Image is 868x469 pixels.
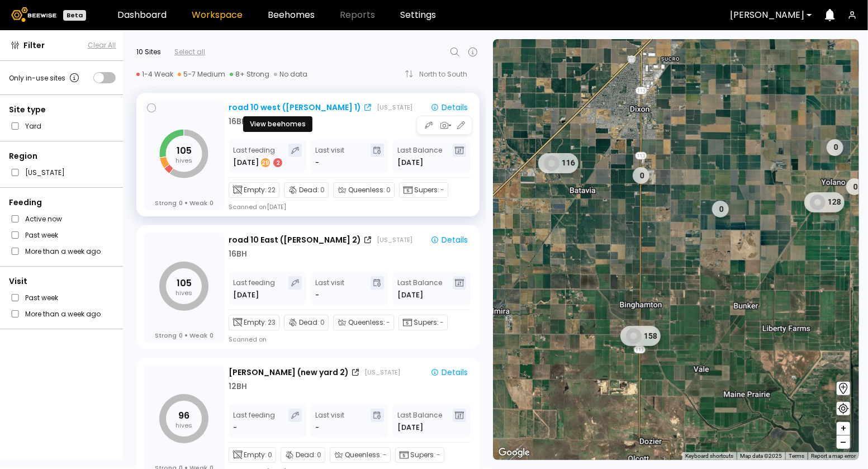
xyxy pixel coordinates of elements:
div: Region [9,150,116,162]
div: Scanned on [DATE] [229,202,286,211]
div: 8+ Strong [230,70,269,79]
div: Last Balance [397,144,442,168]
div: [DATE] [233,290,260,301]
a: Report a map error [811,453,856,459]
a: Workspace [192,11,243,20]
div: 0 [712,201,729,217]
tspan: 105 [177,277,192,290]
span: 0 [210,331,214,339]
button: – [837,435,850,449]
span: [DATE] [397,290,423,301]
div: Queenless: [333,315,394,330]
span: Filter [23,40,45,51]
div: 10 Sites [136,47,161,57]
span: - [386,318,390,328]
div: View beehomes [243,116,312,132]
div: [DATE] [233,157,283,168]
div: Last visit [315,144,344,168]
div: Dead: [284,182,329,198]
tspan: hives [176,156,192,165]
div: Last feeding [233,276,275,301]
div: Scanned on [229,335,267,344]
div: [US_STATE] [364,368,400,377]
span: 0 [210,199,214,207]
div: 12 BH [229,381,247,392]
div: road 10 west ([PERSON_NAME] 1) [229,102,361,113]
tspan: hives [176,288,192,297]
div: Supers: [395,447,444,463]
img: Beewise logo [11,7,56,22]
span: - [383,450,387,460]
div: 158 [620,326,661,346]
span: Map data ©2025 [740,453,782,459]
button: Keyboard shortcuts [685,452,733,460]
div: 16 BH [229,116,247,127]
div: 0 [846,178,862,195]
span: Reports [340,11,375,20]
div: Empty: [229,315,279,330]
div: Dead: [284,315,329,330]
div: - [233,422,238,433]
div: 1-4 Weak [136,70,173,79]
a: Terms (opens in new tab) [789,453,804,459]
div: No data [274,70,307,79]
div: Details [430,367,468,377]
div: Last feeding [233,409,275,433]
span: + [840,421,847,435]
span: 0 [317,450,321,460]
div: Only in-use sites [9,71,81,84]
div: 128 [804,192,845,212]
span: 0 [179,199,183,207]
div: Details [430,102,468,112]
div: [US_STATE] [377,103,412,112]
span: 0 [386,185,391,195]
label: Active now [25,213,62,225]
img: Google [496,446,533,460]
button: Details [426,101,472,113]
label: More than a week ago [25,308,101,320]
tspan: hives [176,421,192,430]
div: - [315,422,319,433]
span: - [440,185,444,195]
span: 22 [268,185,276,195]
button: Details [426,234,472,246]
div: road 10 East ([PERSON_NAME] 2) [229,234,361,246]
a: Beehomes [268,11,315,20]
div: Visit [9,276,116,287]
div: 5-7 Medium [178,70,225,79]
span: - [437,450,440,460]
span: 0 [179,331,183,339]
div: 0 [826,139,843,155]
div: 29 [261,158,270,167]
label: Yard [25,120,41,132]
div: - [315,157,319,168]
div: Queenless: [333,182,395,198]
div: Strong Weak [155,199,214,207]
div: Beta [63,10,86,21]
span: [DATE] [397,422,423,433]
span: 0 [320,318,325,328]
a: Open this area in Google Maps (opens a new window) [496,446,533,460]
a: Dashboard [117,11,167,20]
a: Settings [400,11,436,20]
div: Strong Weak [155,331,214,339]
div: [PERSON_NAME] (new yard 2) [229,367,349,378]
span: 0 [268,450,272,460]
div: 116 [538,153,578,173]
div: Dead: [281,447,325,463]
div: North to South [419,71,475,78]
button: + [837,422,850,435]
div: Supers: [399,182,448,198]
label: Past week [25,292,58,304]
div: Empty: [229,182,279,198]
span: 23 [268,318,276,328]
div: 2 [273,158,282,167]
div: 0 [632,167,649,184]
div: 16 BH [229,248,247,260]
label: [US_STATE] [25,167,65,178]
div: Select all [174,47,205,57]
div: [US_STATE] [377,235,412,244]
span: – [841,435,847,449]
div: Last feeding [233,144,283,168]
div: Empty: [229,447,276,463]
